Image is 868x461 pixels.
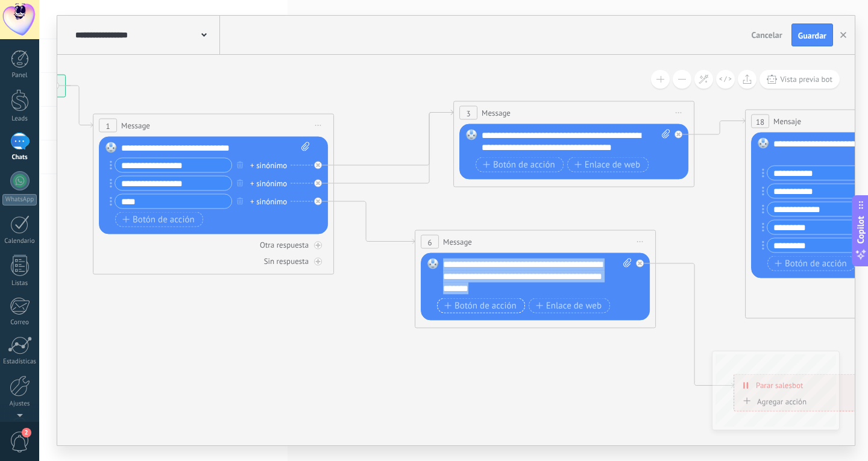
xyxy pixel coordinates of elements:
span: Message [482,107,511,119]
span: 6 [428,237,432,247]
span: Vista previa bot [780,74,832,84]
button: Botón de acción [115,212,203,227]
span: Botón de acción [775,259,847,268]
span: Enlace de web [536,301,602,310]
span: Copilot [855,216,867,243]
button: Guardar [791,24,833,46]
span: 1 [106,121,110,131]
button: Enlace de web [529,298,610,313]
div: Leads [2,115,37,123]
div: + sinónimo [250,159,287,171]
button: Cancelar [747,26,787,44]
div: Calendario [2,237,37,245]
div: Sin respuesta [264,256,309,266]
div: Ajustes [2,400,37,408]
span: Botón de acción [444,301,517,310]
div: Estadísticas [2,358,37,366]
span: Mensaje [773,116,801,127]
span: Botón de acción [122,215,195,224]
div: Chats [2,154,37,162]
span: Message [121,120,150,131]
div: Listas [2,280,37,287]
button: Botón de acción [476,157,564,172]
span: 18 [756,116,764,127]
div: Otra respuesta [260,240,309,250]
div: + sinónimo [250,195,287,207]
div: Panel [2,72,37,80]
span: 2 [22,428,31,437]
button: Botón de acción [767,256,855,271]
span: Cancelar [752,30,782,40]
span: 3 [467,108,471,118]
button: Vista previa bot [759,70,840,89]
div: + sinónimo [250,177,287,189]
button: Botón de acción [437,298,525,313]
span: Guardar [798,31,826,40]
span: Botón de acción [483,160,555,169]
span: Enlace de web [574,160,640,169]
button: Enlace de web [567,157,649,172]
div: WhatsApp [2,194,37,205]
span: Message [443,236,472,248]
div: Correo [2,319,37,327]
